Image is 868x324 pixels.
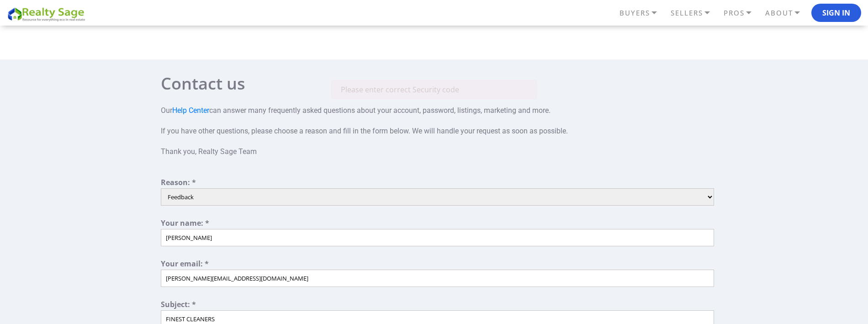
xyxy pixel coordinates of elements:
p: Our can answer many frequently asked questions about your account, password, listings, marketing ... [161,96,714,167]
a: ABOUT [763,5,811,21]
div: Subject: * [161,301,714,310]
div: Please enter correct Security code [331,80,537,99]
a: SELLERS [668,5,721,21]
a: BUYERS [617,5,668,21]
a: PROS [721,5,763,21]
button: Sign In [811,4,861,22]
div: Reason: * [161,179,714,188]
div: Your email: * [161,260,714,270]
div: Your name: * [161,219,714,229]
a: Help Center [172,106,209,115]
img: REALTY SAGE [7,6,89,22]
h1: Contact us [161,75,714,92]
